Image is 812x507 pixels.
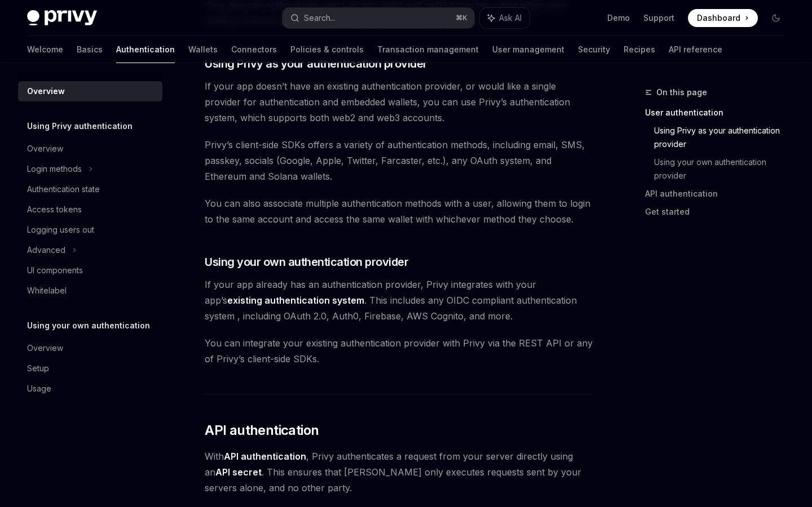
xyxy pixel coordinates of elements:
div: Overview [27,84,65,98]
a: Overview [18,81,162,101]
button: Ask AI [480,8,529,28]
a: Usage [18,379,162,399]
a: Connectors [231,36,277,63]
div: UI components [27,264,83,277]
span: ⌘ K [456,14,467,23]
span: On this page [656,86,707,99]
span: Privy’s client-side SDKs offers a variety of authentication methods, including email, SMS, passke... [205,137,593,184]
a: User authentication [645,104,794,122]
a: Transaction management [377,36,479,63]
a: Using Privy as your authentication provider [654,122,794,153]
div: Authentication state [27,183,100,196]
div: Setup [27,362,49,375]
div: Logging users out [27,223,94,237]
h5: Using Privy authentication [27,119,133,133]
img: dark logo [27,10,97,26]
div: Advanced [27,243,65,257]
a: Security [578,36,610,63]
button: Search...⌘K [283,8,474,28]
h5: Using your own authentication [27,319,150,332]
a: Demo [607,12,630,24]
a: Wallets [188,36,218,63]
span: Using your own authentication provider [205,254,408,270]
a: API reference [669,36,722,63]
a: existing authentication system [227,295,364,306]
span: With , Privy authenticates a request from your server directly using an . This ensures that [PERS... [205,448,593,496]
a: UI components [18,260,162,281]
div: Login methods [27,162,82,176]
a: Setup [18,358,162,379]
span: API authentication [205,421,319,439]
a: Authentication state [18,179,162,199]
a: API authentication [645,185,794,203]
a: Whitelabel [18,281,162,301]
span: You can also associate multiple authentication methods with a user, allowing them to login to the... [205,195,593,227]
div: Search... [304,11,336,25]
div: Usage [27,382,51,395]
span: Ask AI [499,12,522,24]
a: Basics [77,36,103,63]
div: Overview [27,142,63,155]
span: Dashboard [697,12,740,24]
div: Overview [27,341,63,355]
div: Access tokens [27,203,82,216]
span: If your app already has an authentication provider, Privy integrates with your app’s . This inclu... [205,277,593,324]
a: Policies & controls [290,36,364,63]
span: If your app doesn’t have an existing authentication provider, or would like a single provider for... [205,78,593,126]
strong: API authentication [224,451,306,462]
a: Logging users out [18,220,162,240]
strong: API secret [215,466,262,478]
span: Using Privy as your authentication provider [205,56,427,72]
a: Recipes [624,36,655,63]
a: Welcome [27,36,63,63]
button: Toggle dark mode [767,9,785,27]
a: Get started [645,203,794,221]
a: Overview [18,139,162,159]
div: Whitelabel [27,284,67,297]
a: Authentication [116,36,175,63]
a: User management [492,36,564,63]
a: Support [643,12,674,24]
a: Dashboard [688,9,758,27]
a: Using your own authentication provider [654,153,794,185]
a: Overview [18,338,162,358]
span: You can integrate your existing authentication provider with Privy via the REST API or any of Pri... [205,335,593,367]
a: Access tokens [18,199,162,220]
